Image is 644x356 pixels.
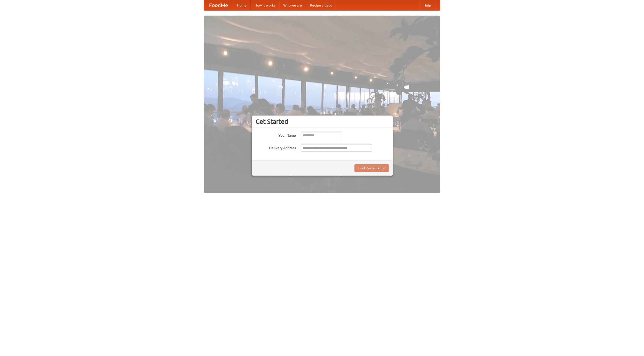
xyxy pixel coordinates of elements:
h3: Get Started [256,118,389,125]
a: Help [419,0,435,10]
a: Home [233,0,251,10]
a: FoodMe [204,0,233,10]
button: Find Restaurants! [354,164,389,172]
a: How it works [251,0,279,10]
label: Delivery Address [256,144,296,150]
a: Who we are [279,0,306,10]
a: Recipe videos [306,0,336,10]
label: Your Name [256,132,296,138]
